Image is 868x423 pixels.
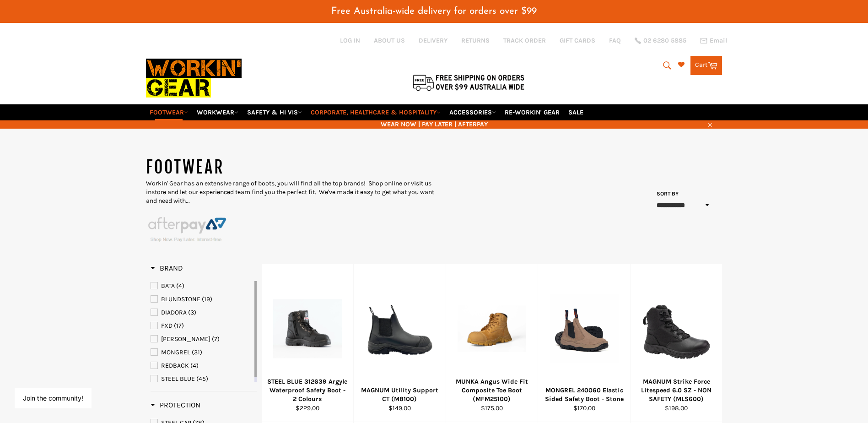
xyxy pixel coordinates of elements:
span: 02 6280 5885 [643,38,686,44]
div: STEEL BLUE 312639 Argyle Waterproof Safety Boot - 2 Colours [267,377,348,404]
span: BATA [161,282,175,290]
img: Workin Gear leaders in Workwear, Safety Boots, PPE, Uniforms. Australia's No.1 in Workwear [146,52,242,104]
a: MAGNUM Strike Force Litespeed 6.0 SZ - NON SAFETY (MLS600)MAGNUM Strike Force Litespeed 6.0 SZ - ... [630,264,722,422]
span: REDBACK [161,362,189,369]
a: MUNKA Angus Wide Fit Composite Toe Boot (MFM25100)MUNKA Angus Wide Fit Composite Toe Boot (MFM251... [446,264,538,422]
span: [PERSON_NAME] [161,335,210,343]
span: Brand [151,264,183,272]
span: (4) [190,362,199,369]
a: STEEL BLUE [151,374,253,384]
a: MONGREL 240060 Elastic Sided Safety Boot - StoneMONGREL 240060 Elastic Sided Safety Boot - Stone$... [538,264,630,422]
div: MAGNUM Strike Force Litespeed 6.0 SZ - NON SAFETY (MLS600) [636,377,717,404]
span: (19) [202,295,212,303]
a: TRACK ORDER [503,36,546,45]
span: (31) [192,348,202,356]
div: MONGREL 240060 Elastic Sided Safety Boot - Stone [544,386,625,404]
a: DIADORA [151,308,253,318]
a: MACK [151,334,253,344]
h3: Brand [151,264,183,273]
span: Free Australia-wide delivery for orders over $99 [331,6,537,16]
a: ACCESSORIES [446,104,500,120]
a: 02 6280 5885 [635,38,686,44]
a: Cart [690,56,722,75]
span: WEAR NOW | PAY LATER | AFTERPAY [146,120,722,129]
span: FXD [161,322,173,330]
span: MONGREL [161,348,190,356]
div: MAGNUM Utility Support CT (M8100) [360,386,440,404]
a: FOOTWEAR [146,104,192,120]
span: DIADORA [161,309,187,316]
span: Protection [151,401,200,409]
a: SALE [565,104,587,120]
a: FAQ [609,36,621,45]
a: WORKWEAR [193,104,242,120]
a: REDBACK [151,361,253,371]
a: MONGREL [151,347,253,358]
span: Email [710,38,727,44]
a: Log in [340,37,360,44]
a: FXD [151,321,253,331]
a: ABOUT US [374,36,405,45]
span: (45) [196,375,208,383]
span: BLUNDSTONE [161,295,200,303]
a: RE-WORKIN' GEAR [501,104,563,120]
a: BLUNDSTONE [151,294,253,304]
a: GIFT CARDS [560,36,595,45]
span: (7) [212,335,220,343]
a: MAGNUM Utility Support CT (M8100)MAGNUM Utility Support CT (M8100)$149.00 [353,264,446,422]
a: BATA [151,281,253,291]
span: (17) [174,322,184,330]
label: Sort by [654,190,679,198]
span: (3) [188,309,196,316]
button: Join the community! [23,394,83,402]
a: SAFETY & HI VIS [243,104,306,120]
img: Flat $9.95 shipping Australia wide [411,73,526,92]
span: (4) [176,282,184,290]
div: MUNKA Angus Wide Fit Composite Toe Boot (MFM25100) [452,377,532,404]
span: STEEL BLUE [161,375,195,383]
a: Email [700,37,727,44]
h1: FOOTWEAR [146,156,434,179]
a: RETURNS [461,36,490,45]
p: Workin' Gear has an extensive range of boots, you will find all the top brands! Shop online or vi... [146,179,434,206]
a: CORPORATE, HEALTHCARE & HOSPITALITY [307,104,444,120]
h3: Protection [151,401,200,410]
a: STEEL BLUE 312639 Argyle Waterproof Safety Boot - 2 ColoursSTEEL BLUE 312639 Argyle Waterproof Sa... [261,264,354,422]
a: DELIVERY [419,36,447,45]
